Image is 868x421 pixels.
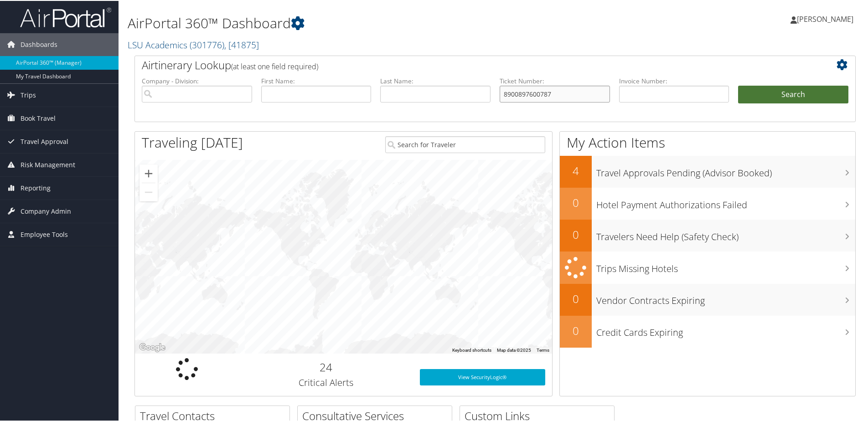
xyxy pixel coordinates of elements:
[560,155,855,187] a: 4Travel Approvals Pending (Advisor Booked)
[420,368,545,385] a: View SecurityLogic®
[21,176,51,199] span: Reporting
[560,315,855,347] a: 0Credit Cards Expiring
[246,359,406,374] h2: 24
[790,5,863,32] a: [PERSON_NAME]
[596,321,855,338] h3: Credit Cards Expiring
[190,38,224,50] span: ( 301776 )
[128,13,618,32] h1: AirPortal 360™ Dashboard
[537,347,549,352] a: Terms (opens in new tab)
[21,129,68,152] span: Travel Approval
[596,193,855,210] h3: Hotel Payment Authorizations Failed
[246,375,406,388] h3: Critical Alerts
[797,13,853,23] span: [PERSON_NAME]
[560,162,592,178] h2: 4
[139,164,158,182] button: Zoom in
[596,161,855,179] h3: Travel Approvals Pending (Advisor Booked)
[380,76,491,85] label: Last Name:
[142,132,243,151] h1: Traveling [DATE]
[128,38,259,50] a: LSU Academics
[21,32,57,55] span: Dashboards
[497,347,531,352] span: Map data ©2025
[21,83,36,106] span: Trips
[596,225,855,242] h3: Travelers Need Help (Safety Check)
[738,85,848,103] button: Search
[452,346,491,353] button: Keyboard shortcuts
[560,132,855,151] h1: My Action Items
[231,61,318,71] span: (at least one field required)
[560,219,855,251] a: 0Travelers Need Help (Safety Check)
[21,153,75,175] span: Risk Management
[21,199,71,222] span: Company Admin
[560,251,855,283] a: Trips Missing Hotels
[137,341,167,353] a: Open this area in Google Maps (opens a new window)
[139,182,158,200] button: Zoom out
[21,222,68,245] span: Employee Tools
[142,76,252,85] label: Company - Division:
[619,76,729,85] label: Invoice Number:
[560,283,855,315] a: 0Vendor Contracts Expiring
[560,290,592,306] h2: 0
[142,56,788,72] h2: Airtinerary Lookup
[224,38,259,50] span: , [ 41875 ]
[500,76,610,85] label: Ticket Number:
[20,6,111,27] img: airportal-logo.png
[21,106,56,129] span: Book Travel
[137,341,167,353] img: Google
[261,76,372,85] label: First Name:
[560,226,592,241] h2: 0
[596,257,855,274] h3: Trips Missing Hotels
[385,135,545,152] input: Search for Traveler
[560,194,592,210] h2: 0
[560,322,592,338] h2: 0
[560,187,855,219] a: 0Hotel Payment Authorizations Failed
[596,289,855,306] h3: Vendor Contracts Expiring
